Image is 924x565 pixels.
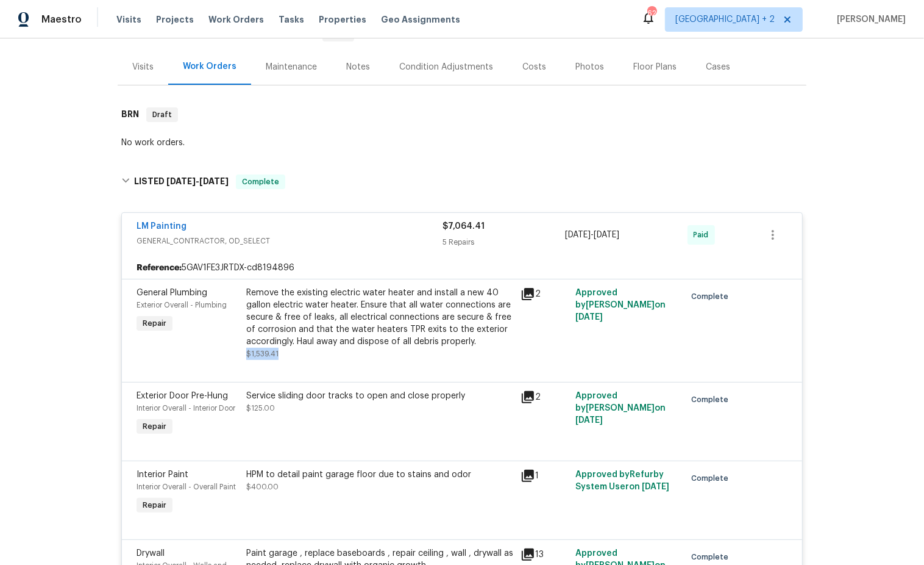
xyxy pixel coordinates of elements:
span: Draft [147,109,177,121]
span: $7,064.41 [442,222,485,231]
span: - [166,177,229,185]
div: Costs [522,61,546,73]
span: Work Orders [208,13,264,26]
div: Work Orders [183,60,236,73]
span: Repair [138,420,171,433]
span: [PERSON_NAME] [832,13,906,26]
span: [DATE] [565,231,591,239]
span: Complete [237,176,284,188]
div: Notes [346,61,370,73]
span: Geo Assignments [381,13,460,26]
span: [GEOGRAPHIC_DATA] + 2 [675,13,775,26]
span: Exterior Overall - Plumbing [137,301,227,309]
span: Paid [694,229,714,241]
span: Repair [138,499,171,511]
span: Maestro [41,13,82,26]
span: Projects [156,13,194,26]
div: Photos [575,61,604,73]
div: 5GAV1FE3JRTDX-cd8194896 [122,257,802,279]
span: Tasks [279,15,304,24]
div: 2 [521,390,568,405]
div: Service sliding door tracks to open and close properly [246,390,513,402]
span: Complete [691,290,733,303]
div: Maintenance [266,61,317,73]
span: [DATE] [166,177,196,185]
div: Remove the existing electric water heater and install a new 40 gallon electric water heater. Ensu... [246,287,513,348]
span: Exterior Door Pre-Hung [137,392,228,400]
span: [DATE] [575,416,603,425]
div: HPM to detail paint garage floor due to stains and odor [246,469,513,481]
span: Interior Overall - Interior Door [137,405,235,412]
div: 2 [521,287,568,301]
span: - [565,229,619,241]
span: Complete [691,472,733,484]
span: Approved by Refurby System User on [575,470,669,491]
span: $125.00 [246,405,275,412]
span: [DATE] [575,313,603,322]
div: 62 [647,7,656,20]
span: Complete [691,394,733,406]
div: Condition Adjustments [399,61,493,73]
span: Repair [138,317,171,329]
span: [DATE] [199,177,229,185]
span: [DATE] [594,231,619,239]
div: Cases [706,61,730,73]
span: Interior Paint [137,470,188,479]
span: GENERAL_CONTRACTOR, OD_SELECT [137,235,442,247]
h6: LISTED [134,175,229,189]
span: [DATE] [118,30,143,38]
span: General Plumbing [137,289,207,297]
span: $400.00 [246,483,279,491]
span: Approved by [PERSON_NAME] on [575,392,666,425]
span: BRN [297,30,354,38]
span: $1,539.41 [246,350,279,358]
a: LM Painting [137,222,187,231]
div: Visits [132,61,154,73]
div: 1 [521,469,568,483]
div: Floor Plans [633,61,677,73]
span: Interior Overall - Overall Paint [137,483,236,491]
span: Approved by [PERSON_NAME] on [575,289,666,322]
div: BRN Draft [118,95,806,134]
div: 13 [521,547,568,562]
h6: BRN [121,107,139,122]
span: Drywall [137,549,165,558]
span: [DATE] [642,483,669,491]
b: Reference: [137,262,182,274]
div: 5 Repairs [442,236,565,248]
div: LISTED [DATE]-[DATE]Complete [118,162,806,201]
div: No work orders. [121,137,803,149]
span: Visits [116,13,141,26]
span: Properties [319,13,366,26]
span: Complete [691,551,733,563]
